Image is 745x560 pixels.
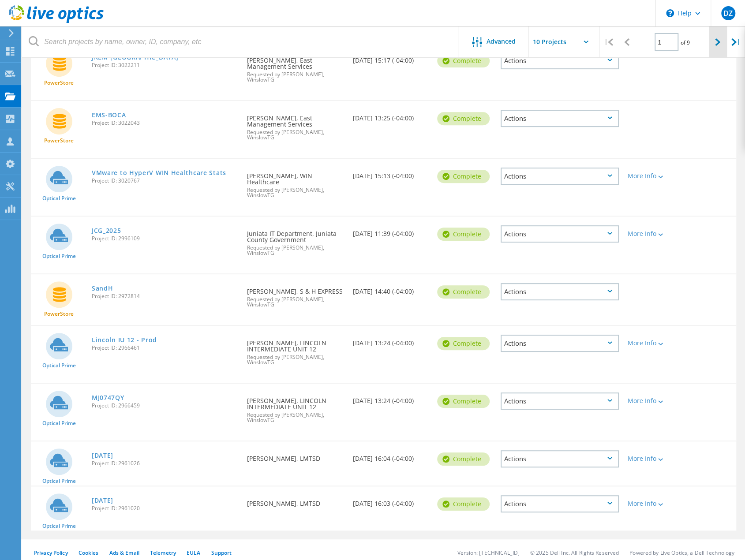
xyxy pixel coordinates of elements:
div: Actions [501,168,619,185]
div: [PERSON_NAME], LMTSD [243,486,348,515]
a: [DATE] [92,452,113,459]
span: of 9 [681,39,690,46]
a: Cookies [79,549,99,556]
a: MJ0747QY [92,395,124,401]
div: Actions [501,495,619,512]
a: JCG_2025 [92,228,121,234]
div: [PERSON_NAME], East Management Services [243,43,348,91]
div: [PERSON_NAME], East Management Services [243,101,348,149]
a: Ads & Email [109,549,139,556]
div: Actions [501,225,619,243]
div: More Info [628,500,675,507]
div: Actions [501,283,619,300]
div: More Info [628,231,675,237]
div: [PERSON_NAME], LINCOLN INTERMEDIATE UNIT 12 [243,384,348,432]
div: Complete [437,112,490,125]
span: Project ID: 2961020 [92,506,238,511]
span: PowerStore [44,138,74,143]
div: Complete [437,170,490,183]
a: VMware to HyperV WIN Healthcare Stats [92,170,226,176]
li: © 2025 Dell Inc. All Rights Reserved [530,549,619,556]
a: Live Optics Dashboard [9,19,104,25]
span: DZ [723,10,733,17]
span: Optical Prime [42,421,76,426]
li: Powered by Live Optics, a Dell Technology [629,549,734,556]
div: [DATE] 13:24 (-04:00) [348,326,433,355]
span: Optical Prime [42,523,76,529]
span: Optical Prime [42,254,76,259]
a: EMS-BOCA [92,112,126,118]
div: [DATE] 16:03 (-04:00) [348,486,433,515]
span: Optical Prime [42,363,76,368]
span: Requested by [PERSON_NAME], WinslowTG [247,187,344,198]
a: Support [211,549,232,556]
span: PowerStore [44,80,74,86]
a: JKLM-[GEOGRAPHIC_DATA] [92,54,178,60]
div: [PERSON_NAME], S & H EXPRESS [243,274,348,316]
div: Complete [437,337,490,350]
div: [DATE] 14:40 (-04:00) [348,274,433,303]
input: Search projects by name, owner, ID, company, etc [22,26,459,57]
span: Project ID: 2972814 [92,294,238,299]
li: Version: [TECHNICAL_ID] [457,549,520,556]
span: Advanced [487,38,516,45]
div: Complete [437,285,490,299]
a: Privacy Policy [34,549,68,556]
div: Complete [437,452,490,466]
a: Telemetry [150,549,176,556]
div: | [599,26,618,58]
div: Actions [501,335,619,352]
span: Project ID: 2966459 [92,403,238,408]
span: PowerStore [44,311,74,317]
div: [DATE] 13:24 (-04:00) [348,384,433,413]
span: Project ID: 3022211 [92,63,238,68]
span: Requested by [PERSON_NAME], WinslowTG [247,412,344,423]
div: More Info [628,455,675,462]
div: [PERSON_NAME], LINCOLN INTERMEDIATE UNIT 12 [243,326,348,374]
a: [DATE] [92,497,113,504]
div: Complete [437,395,490,408]
a: SandH [92,285,113,291]
span: Optical Prime [42,196,76,201]
span: Requested by [PERSON_NAME], WinslowTG [247,72,344,82]
div: More Info [628,340,675,346]
div: [DATE] 16:04 (-04:00) [348,441,433,470]
span: Project ID: 2966461 [92,345,238,351]
span: Project ID: 3020767 [92,178,238,183]
div: Complete [437,54,490,67]
span: Requested by [PERSON_NAME], WinslowTG [247,245,344,256]
span: Optical Prime [42,478,76,484]
div: Actions [501,450,619,467]
div: [DATE] 13:25 (-04:00) [348,101,433,130]
div: [DATE] 11:39 (-04:00) [348,217,433,246]
div: | [727,26,745,58]
div: Actions [501,110,619,127]
svg: \n [666,9,674,17]
span: Requested by [PERSON_NAME], WinslowTG [247,355,344,365]
div: Complete [437,228,490,241]
span: Project ID: 2961026 [92,461,238,466]
span: Requested by [PERSON_NAME], WinslowTG [247,130,344,140]
div: Complete [437,497,490,511]
div: [PERSON_NAME], WIN Healthcare [243,159,348,207]
div: Juniata IT Department, Juniata County Government [243,217,348,265]
span: Requested by [PERSON_NAME], WinslowTG [247,297,344,307]
div: [DATE] 15:13 (-04:00) [348,159,433,188]
div: Actions [501,392,619,410]
a: EULA [187,549,200,556]
div: [PERSON_NAME], LMTSD [243,441,348,470]
div: More Info [628,398,675,404]
div: Actions [501,52,619,69]
span: Project ID: 2996109 [92,236,238,241]
div: More Info [628,173,675,179]
span: Project ID: 3022043 [92,120,238,126]
a: Lincoln IU 12 - Prod [92,337,157,343]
